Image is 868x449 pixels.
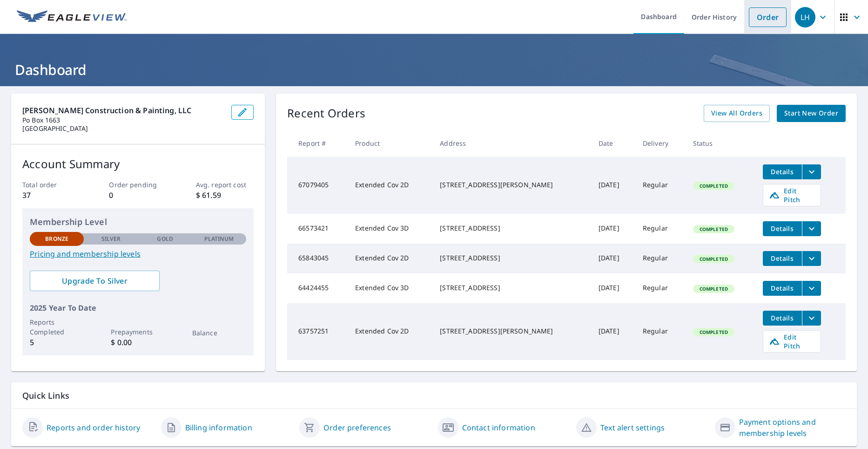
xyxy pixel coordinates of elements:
img: EV Logo [17,10,127,24]
td: Regular [635,303,686,360]
p: Silver [101,235,121,243]
td: Regular [635,214,686,244]
span: Completed [694,286,733,292]
th: Date [591,129,635,157]
td: 64424455 [287,273,348,303]
span: Start New Order [784,108,838,119]
a: Reports and order history [47,422,140,433]
p: Bronze [45,235,68,243]
td: [DATE] [591,303,635,360]
a: Pricing and membership levels [30,248,246,259]
span: Details [768,224,796,233]
a: Payment options and membership levels [739,416,846,439]
th: Report # [287,129,348,157]
td: [DATE] [591,273,635,303]
span: Completed [694,256,733,262]
button: detailsBtn-67079405 [763,164,802,179]
span: View All Orders [711,108,762,119]
p: [PERSON_NAME] Construction & Painting, LLC [22,105,224,116]
button: filesDropdownBtn-64424455 [802,281,821,296]
span: Edit Pitch [769,333,815,350]
p: Quick Links [22,390,846,401]
td: [DATE] [591,157,635,214]
p: 0 [109,190,167,201]
td: 65843045 [287,244,348,273]
div: [STREET_ADDRESS] [440,283,584,293]
span: Details [768,254,796,263]
span: Completed [694,183,733,189]
p: Total order [22,180,80,190]
button: filesDropdownBtn-63757251 [802,311,821,326]
div: [STREET_ADDRESS] [440,253,584,263]
p: [GEOGRAPHIC_DATA] [22,124,224,133]
p: $ 61.59 [196,190,254,201]
button: filesDropdownBtn-67079405 [802,164,821,179]
p: 2025 Year To Date [30,302,246,313]
td: [DATE] [591,244,635,273]
button: filesDropdownBtn-66573421 [802,221,821,236]
div: [STREET_ADDRESS] [440,224,584,233]
p: Membership Level [30,216,246,228]
td: 63757251 [287,303,348,360]
button: detailsBtn-65843045 [763,251,802,266]
p: Balance [192,328,246,338]
a: Edit Pitch [763,330,821,353]
td: Extended Cov 3D [348,214,432,244]
td: Extended Cov 2D [348,303,432,360]
span: Edit Pitch [769,186,815,204]
button: detailsBtn-63757251 [763,311,802,326]
th: Product [348,129,432,157]
td: [DATE] [591,214,635,244]
p: Gold [157,235,173,243]
div: LH [795,7,815,27]
p: $ 0.00 [111,337,165,348]
a: Contact information [462,422,535,433]
span: Details [768,167,796,176]
p: Reports Completed [30,317,84,337]
p: Prepayments [111,327,165,337]
p: Avg. report cost [196,180,254,190]
p: Order pending [109,180,167,190]
span: Completed [694,226,733,232]
div: [STREET_ADDRESS][PERSON_NAME] [440,327,584,336]
span: Details [768,284,796,293]
div: [STREET_ADDRESS][PERSON_NAME] [440,180,584,190]
p: 5 [30,337,84,348]
p: Po Box 1663 [22,116,224,124]
p: Account Summary [22,156,254,172]
p: 37 [22,190,80,201]
span: Completed [694,329,733,335]
a: View All Orders [704,105,770,122]
button: detailsBtn-66573421 [763,221,802,236]
a: Edit Pitch [763,184,821,206]
a: Upgrade To Silver [30,271,160,291]
a: Order [749,7,787,27]
td: Extended Cov 2D [348,157,432,214]
td: Extended Cov 3D [348,273,432,303]
th: Status [686,129,755,157]
p: Platinum [204,235,234,243]
th: Delivery [635,129,686,157]
a: Start New Order [777,105,846,122]
a: Text alert settings [600,422,665,433]
td: Regular [635,157,686,214]
td: 66573421 [287,214,348,244]
span: Upgrade To Silver [37,276,152,286]
span: Details [768,313,796,322]
h1: Dashboard [11,60,857,79]
td: 67079405 [287,157,348,214]
a: Billing information [185,422,252,433]
button: filesDropdownBtn-65843045 [802,251,821,266]
th: Address [432,129,591,157]
button: detailsBtn-64424455 [763,281,802,296]
td: Extended Cov 2D [348,244,432,273]
a: Order preferences [323,422,391,433]
td: Regular [635,244,686,273]
p: Recent Orders [287,105,365,122]
td: Regular [635,273,686,303]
